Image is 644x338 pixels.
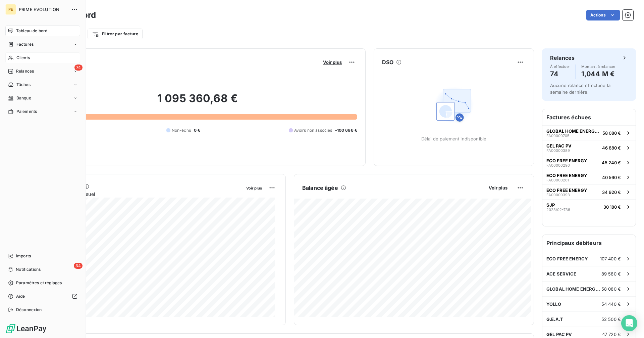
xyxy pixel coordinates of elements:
[601,301,621,307] span: 54 440 €
[16,266,41,272] span: Notifications
[382,58,393,66] h6: DSO
[489,185,507,191] span: Voir plus
[546,178,569,182] span: FA00000261
[5,323,47,334] img: Logo LeanPay
[546,271,577,277] span: ACE SERVICE
[601,271,621,277] span: 89 580 €
[602,145,621,151] span: 46 880 €
[546,256,588,261] span: ECO FREE ENERGY
[19,7,67,12] span: PRIME EVOLUTION
[546,134,570,138] span: FA00000705
[601,286,621,292] span: 58 080 €
[38,92,357,112] h2: 1 095 360,68 €
[581,69,615,79] h4: 1,044 M €
[546,173,587,178] span: ECO FREE ENERGY
[38,191,241,198] span: Chiffre d'affaires mensuel
[550,83,610,95] span: Aucune relance effectuée la semaine dernière.
[16,307,42,313] span: Déconnexion
[16,55,30,61] span: Clients
[550,69,570,79] h4: 74
[5,278,80,288] a: Paramètres et réglages
[542,170,636,184] button: ECO FREE ENERGYFA0000026140 560 €
[542,140,636,155] button: GEL PAC PVFA0000038946 880 €
[586,10,620,20] button: Actions
[546,286,601,292] span: GLOBAL HOME ENERGY - BHM ECO
[487,185,509,191] button: Voir plus
[5,251,80,261] a: Imports
[600,256,621,261] span: 107 400 €
[581,65,615,69] span: Montant à relancer
[550,65,570,69] span: À effectuer
[16,82,31,88] span: Tâches
[602,130,621,136] span: 58 080 €
[5,66,80,77] a: 74Relances
[421,136,487,141] span: Délai de paiement indisponible
[302,184,338,192] h6: Balance âgée
[603,204,621,210] span: 30 180 €
[5,39,80,50] a: Factures
[16,95,31,101] span: Banque
[546,202,555,208] span: SJP
[601,316,621,322] span: 52 500 €
[542,235,636,251] h6: Principaux débiteurs
[16,109,37,115] span: Paiements
[5,93,80,103] a: Banque
[546,163,570,167] span: FA00000290
[546,193,570,197] span: FA00000393
[321,59,344,65] button: Voir plus
[546,208,570,212] span: 2023/02-736
[546,158,587,163] span: ECO FREE ENERGY
[546,316,563,322] span: G.E.A.T
[602,160,621,165] span: 45 240 €
[546,149,570,153] span: FA00000389
[244,185,264,191] button: Voir plus
[74,65,83,71] span: 74
[335,127,358,133] span: -100 696 €
[602,175,621,180] span: 40 560 €
[16,293,25,299] span: Aide
[5,4,16,15] div: PE
[542,199,636,214] button: SJP2023/02-73630 180 €
[172,127,191,133] span: Non-échu
[546,332,572,337] span: GEL PAC PV
[16,253,31,259] span: Imports
[621,315,637,331] div: Open Intercom Messenger
[74,263,83,269] span: 34
[542,109,636,125] h6: Factures échues
[16,28,47,34] span: Tableau de bord
[602,332,621,337] span: 47 720 €
[5,106,80,117] a: Paiements
[546,143,572,149] span: GEL PAC PV
[546,187,587,193] span: ECO FREE ENERGY
[16,280,62,286] span: Paramètres et réglages
[602,189,621,195] span: 34 920 €
[5,79,80,90] a: Tâches
[546,301,561,307] span: YOLLO
[16,68,34,74] span: Relances
[88,29,143,39] button: Filtrer par facture
[432,84,475,127] img: Empty state
[542,155,636,170] button: ECO FREE ENERGYFA0000029045 240 €
[542,184,636,199] button: ECO FREE ENERGYFA0000039334 920 €
[542,125,636,140] button: GLOBAL HOME ENERGY - BHM ECOFA0000070558 080 €
[194,127,200,133] span: 0 €
[16,41,34,47] span: Factures
[5,52,80,63] a: Clients
[323,59,342,65] span: Voir plus
[5,26,80,36] a: Tableau de bord
[294,127,332,133] span: Avoirs non associés
[5,291,80,302] a: Aide
[550,54,575,62] h6: Relances
[546,128,600,134] span: GLOBAL HOME ENERGY - BHM ECO
[246,186,262,191] span: Voir plus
